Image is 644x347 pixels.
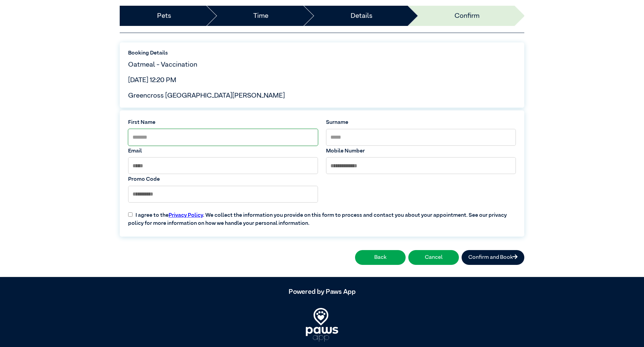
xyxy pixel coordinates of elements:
[128,118,318,127] label: First Name
[462,250,524,265] button: Confirm and Book
[128,175,318,183] label: Promo Code
[326,118,516,127] label: Surname
[128,61,197,68] span: Oatmeal - Vaccination
[128,77,176,83] span: [DATE] 12:20 PM
[355,250,406,265] button: Back
[157,11,171,21] a: Pets
[253,11,268,21] a: Time
[128,147,318,155] label: Email
[124,206,520,228] label: I agree to the . We collect the information you provide on this form to process and contact you a...
[128,212,133,217] input: I agree to thePrivacy Policy. We collect the information you provide on this form to process and ...
[128,92,285,99] span: Greencross [GEOGRAPHIC_DATA][PERSON_NAME]
[326,147,516,155] label: Mobile Number
[351,11,373,21] a: Details
[169,213,203,218] a: Privacy Policy
[120,288,524,296] h5: Powered by Paws App
[408,250,459,265] button: Cancel
[306,308,338,342] img: PawsApp
[128,49,516,57] label: Booking Details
